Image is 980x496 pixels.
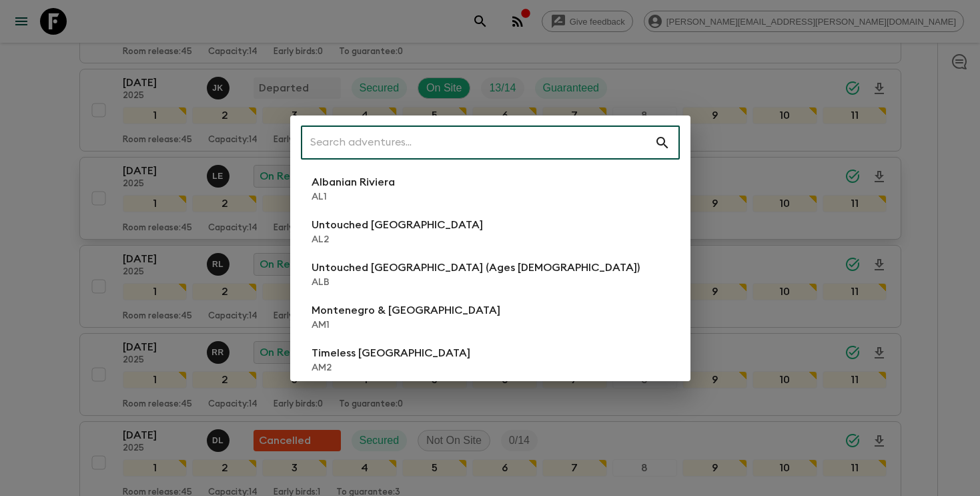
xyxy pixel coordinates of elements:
[312,190,395,204] p: AL1
[312,302,500,318] p: Montenegro & [GEOGRAPHIC_DATA]
[312,260,640,276] p: Untouched [GEOGRAPHIC_DATA] (Ages [DEMOGRAPHIC_DATA])
[312,345,470,361] p: Timeless [GEOGRAPHIC_DATA]
[312,276,640,289] p: ALB
[312,233,483,246] p: AL2
[301,124,654,162] input: Search adventures...
[312,361,470,375] p: AM2
[312,318,500,332] p: AM1
[312,217,483,233] p: Untouched [GEOGRAPHIC_DATA]
[312,174,395,190] p: Albanian Riviera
